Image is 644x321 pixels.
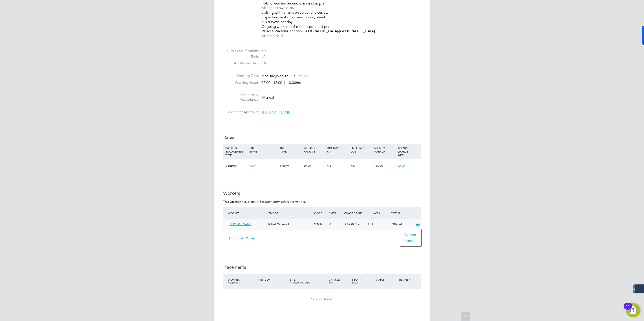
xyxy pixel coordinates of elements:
[224,159,248,172] div: Contract
[261,49,267,53] span: n/a
[374,164,384,168] span: 15.30%
[259,200,289,204] em: 6 worker submissions
[349,144,373,155] div: EMPLOYER COST
[402,231,419,238] li: Confirm
[366,209,390,217] div: Avail
[285,81,301,85] span: 10.00hrs
[223,49,259,53] label: Skills / Qualifications
[223,110,259,115] label: Timesheet Approver
[261,55,267,59] span: n/a
[328,275,351,287] div: Charge
[329,222,331,226] span: 0
[223,80,259,85] label: Working Hours
[227,209,266,217] div: Worker
[312,209,328,217] div: Score
[343,209,366,217] div: Charge Rate
[402,238,419,244] li: Cancel
[223,190,421,196] h3: Workers
[267,222,293,226] span: Skilled Careers Ltd
[314,222,319,226] span: 100
[368,222,373,226] span: Full
[327,164,331,168] span: n/a
[269,74,276,78] span: Tue,
[329,278,340,285] span: / PO
[328,209,343,217] div: Cmts
[396,144,420,159] div: AGENCY CHARGE RATE
[302,159,326,172] div: £0.00
[262,95,274,100] span: Manual
[374,275,398,284] div: Status
[290,278,310,285] span: / Client Config
[302,144,326,155] div: WORKER PAY RATE
[228,278,240,285] span: / Position
[223,264,421,270] h3: Placements
[223,93,259,102] label: Submission Acceptance
[258,275,289,284] div: Vendor
[390,209,421,217] div: Status
[248,144,279,155] div: RATE NAME
[326,144,349,155] div: HOLIDAY PAY
[224,144,248,159] div: WORKER ENGAGEMENT TYPE
[390,221,413,228] div: Offered
[227,275,258,287] div: Worker
[261,74,269,78] span: Mon,
[266,209,312,217] div: Vendor
[345,222,354,226] span: £36.90
[261,61,267,66] span: n/a
[302,74,308,78] span: Sun
[261,81,301,85] div: 08:00 - 18:00
[223,61,259,66] label: Additional H&S
[229,222,252,226] span: [PERSON_NAME]
[397,275,413,284] div: IR35 Risk
[626,303,640,317] button: Open Resource Center, 11 new notifications
[262,110,291,115] span: [PERSON_NAME]
[626,306,630,312] div: 11
[351,275,374,287] div: Start
[285,74,291,78] span: Thu,
[289,275,328,287] div: Site
[223,134,421,140] h3: Rates
[223,200,421,204] p: This vacancy has a limit of per vendor.
[228,297,416,302] div: No data found
[223,55,259,59] label: Tools
[223,74,259,78] label: Working Days
[296,74,302,78] span: Sat,
[355,222,359,226] span: / hr
[279,159,302,172] div: Hourly
[276,74,285,78] span: Wed,
[291,74,296,78] span: Fri,
[373,144,396,155] div: AGENCY MARKUP
[352,278,361,285] span: / Finish
[279,144,302,155] div: RATE TYPE
[351,164,355,168] span: n/a
[225,235,259,242] button: Submit Worker
[397,164,405,168] span: £0.00
[249,164,255,168] span: POA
